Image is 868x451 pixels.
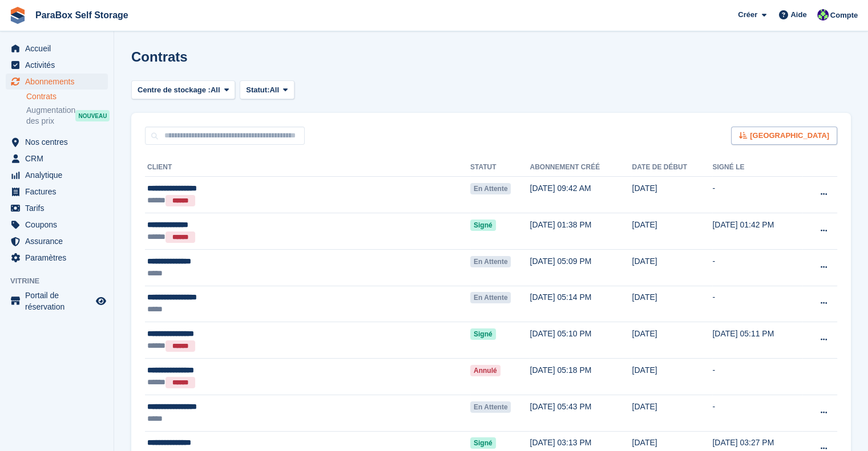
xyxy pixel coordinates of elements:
img: stora-icon-8386f47178a22dfd0bd8f6a31ec36ba5ce8667c1dd55bd0f319d3a0aa187defe.svg [9,7,26,24]
th: Date de début [632,159,712,177]
span: Signé [470,437,496,449]
span: En attente [470,183,511,194]
td: - [712,286,802,322]
a: menu [6,184,108,200]
td: [DATE] 05:09 PM [530,249,632,286]
td: [DATE] 01:38 PM [530,213,632,250]
a: menu [6,74,108,90]
div: NOUVEAU [75,110,110,121]
span: Paramètres [25,250,94,266]
span: Signé [470,328,496,340]
th: Abonnement créé [530,159,632,177]
span: Aide [790,9,806,21]
span: Annulé [470,365,500,376]
th: Signé le [712,159,802,177]
span: Coupons [25,217,94,233]
span: Activités [25,57,94,73]
span: Accueil [25,40,94,56]
span: Nos centres [25,134,94,150]
button: Statut: All [240,80,294,99]
a: menu [6,167,108,183]
a: Augmentation des prix NOUVEAU [26,104,108,127]
span: CRM [25,151,94,166]
span: Statut: [246,84,269,96]
td: - [712,359,802,395]
span: Créer [738,9,757,21]
span: Portail de réservation [25,290,94,312]
td: [DATE] 05:10 PM [530,322,632,359]
span: Factures [25,184,94,200]
th: Client [145,159,470,177]
th: Statut [470,159,530,177]
td: - [712,249,802,286]
span: Analytique [25,167,94,183]
a: menu [6,250,108,266]
span: Abonnements [25,74,94,90]
a: Boutique d'aperçu [94,294,108,308]
img: Tess Bédat [817,9,829,21]
td: [DATE] [632,286,712,322]
td: [DATE] 01:42 PM [712,213,802,250]
td: [DATE] [632,322,712,359]
td: - [712,177,802,213]
span: Tarifs [25,200,94,216]
span: Signé [470,220,496,231]
td: [DATE] [632,395,712,431]
span: Assurance [25,233,94,249]
span: Compte [830,10,858,21]
a: menu [6,40,108,56]
span: En attente [470,401,511,413]
td: [DATE] [632,249,712,286]
a: menu [6,233,108,249]
td: - [712,395,802,431]
span: En attente [470,256,511,267]
span: Centre de stockage : [138,84,211,96]
a: menu [6,200,108,216]
span: [GEOGRAPHIC_DATA] [750,130,829,141]
td: [DATE] 05:14 PM [530,286,632,322]
td: [DATE] 05:18 PM [530,359,632,395]
td: [DATE] [632,177,712,213]
a: Contrats [26,91,108,102]
a: menu [6,151,108,166]
a: menu [6,57,108,73]
td: [DATE] 05:43 PM [530,395,632,431]
a: menu [6,217,108,233]
span: Vitrine [10,275,114,287]
a: menu [6,290,108,312]
td: [DATE] 09:42 AM [530,177,632,213]
span: Augmentation des prix [26,105,75,127]
h1: Contrats [131,49,188,64]
a: ParaBox Self Storage [31,6,133,25]
button: Centre de stockage : All [131,80,235,99]
span: All [211,84,220,96]
td: [DATE] [632,359,712,395]
span: All [269,84,279,96]
td: [DATE] [632,213,712,250]
a: menu [6,134,108,150]
span: En attente [470,292,511,303]
td: [DATE] 05:11 PM [712,322,802,359]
